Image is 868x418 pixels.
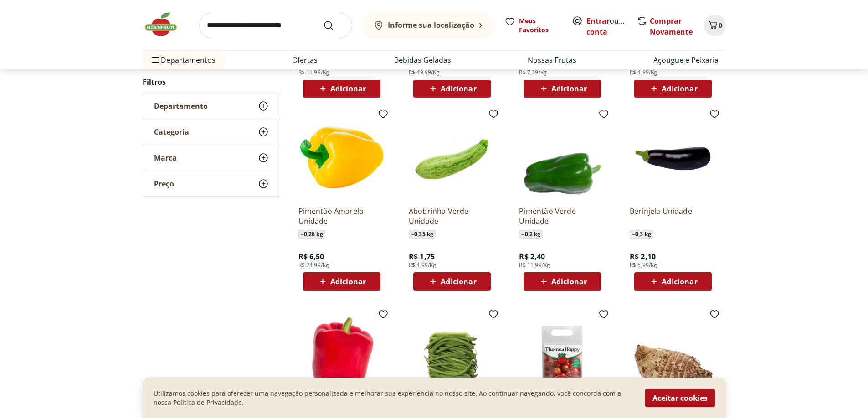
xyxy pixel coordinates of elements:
[363,13,493,38] button: Informe sua localização
[298,112,385,199] img: Pimentão Amarelo Unidade
[298,262,329,269] span: R$ 24,99/Kg
[143,11,188,38] img: Hortifruti
[298,312,385,399] img: Pimentão Vermelho Unidade
[330,278,366,285] span: Adicionar
[323,20,345,31] button: Submit Search
[586,16,637,37] a: Criar conta
[504,16,561,35] a: Meus Favoritos
[409,112,495,199] img: Abobrinha Verde Unidade
[413,80,491,98] button: Adicionar
[630,252,656,262] span: R$ 2,10
[586,16,610,26] a: Entrar
[388,20,474,30] b: Informe sua localização
[634,272,712,291] button: Adicionar
[150,49,216,71] span: Departamentos
[303,80,380,98] button: Adicionar
[298,69,329,76] span: R$ 11,99/Kg
[653,55,719,65] a: Açougue e Peixaria
[645,389,715,407] button: Aceitar cookies
[150,49,161,71] button: Menu
[409,230,436,239] span: ~ 0,35 kg
[441,85,476,92] span: Adicionar
[154,179,174,188] span: Preço
[519,69,547,76] span: R$ 7,39/Kg
[394,55,451,65] a: Bebidas Geladas
[298,252,324,262] span: R$ 6,50
[409,312,495,399] img: Vagem Embalada 300g
[154,389,634,407] p: Utilizamos cookies para oferecer uma navegação personalizada e melhorar sua experiencia no nosso ...
[630,112,716,199] img: Berinjela Unidade
[519,252,545,262] span: R$ 2,40
[154,153,177,162] span: Marca
[413,272,491,291] button: Adicionar
[551,278,587,285] span: Adicionar
[519,206,606,226] a: Pimentão Verde Unidade
[630,230,653,239] span: ~ 0,3 kg
[441,278,476,285] span: Adicionar
[519,112,606,199] img: Pimentão Verde Unidade
[143,145,280,171] button: Marca
[630,262,657,269] span: R$ 6,99/Kg
[630,69,657,76] span: R$ 4,99/Kg
[199,13,352,38] input: search
[330,85,366,92] span: Adicionar
[719,21,722,30] span: 0
[551,85,587,92] span: Adicionar
[634,80,712,98] button: Adicionar
[154,101,208,111] span: Departamento
[524,272,601,291] button: Adicionar
[143,171,280,196] button: Preço
[143,73,280,91] h2: Filtros
[409,206,495,226] a: Abobrinha Verde Unidade
[630,312,716,399] img: Inhame Dedo Unidade
[298,206,385,226] a: Pimentão Amarelo Unidade
[409,262,437,269] span: R$ 4,99/Kg
[650,16,693,37] a: Comprar Novamente
[143,119,280,145] button: Categoria
[662,85,697,92] span: Adicionar
[519,16,561,35] span: Meus Favoritos
[528,55,576,65] a: Nossas Frutas
[154,127,189,136] span: Categoria
[519,262,550,269] span: R$ 11,99/Kg
[292,55,318,65] a: Ofertas
[662,278,697,285] span: Adicionar
[409,69,440,76] span: R$ 49,99/Kg
[409,252,435,262] span: R$ 1,75
[524,80,601,98] button: Adicionar
[586,15,627,37] span: ou
[704,15,726,36] button: Carrinho
[143,93,280,119] button: Departamento
[519,312,606,399] img: Tomate Coquetel Thomas Happy 400g
[303,272,380,291] button: Adicionar
[298,230,325,239] span: ~ 0,26 kg
[519,230,543,239] span: ~ 0,2 kg
[630,206,716,226] a: Berinjela Unidade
